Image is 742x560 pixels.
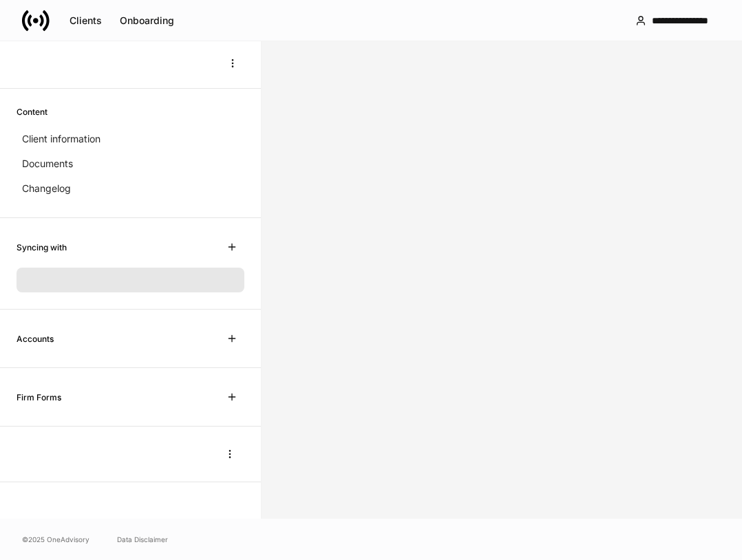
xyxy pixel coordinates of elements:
[17,127,244,151] a: Client information
[111,10,183,32] button: Onboarding
[120,16,174,25] div: Onboarding
[17,176,244,201] a: Changelog
[17,241,67,254] h6: Syncing with
[70,16,102,25] div: Clients
[17,151,244,176] a: Documents
[22,157,73,171] p: Documents
[17,391,61,404] h6: Firm Forms
[17,332,54,345] h6: Accounts
[17,105,47,118] h6: Content
[61,10,111,32] button: Clients
[22,132,100,146] p: Client information
[22,182,71,195] p: Changelog
[117,534,168,545] a: Data Disclaimer
[22,534,89,545] span: © 2025 OneAdvisory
